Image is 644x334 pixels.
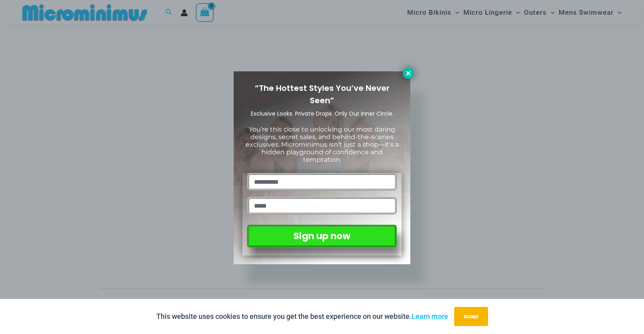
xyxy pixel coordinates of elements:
button: Accept [454,307,488,326]
span: “The Hottest Styles You’ve Never Seen” [255,83,390,106]
a: Learn more [412,312,448,320]
span: You’re this close to unlocking our most daring designs, secret sales, and behind-the-scenes exclu... [246,126,399,164]
button: Close [403,68,414,79]
button: Sign up now [247,225,397,248]
p: This website uses cookies to ensure you get the best experience on our website. [156,310,448,322]
span: Exclusive Looks. Private Drops. Only Our Inner Circle. [251,110,394,118]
